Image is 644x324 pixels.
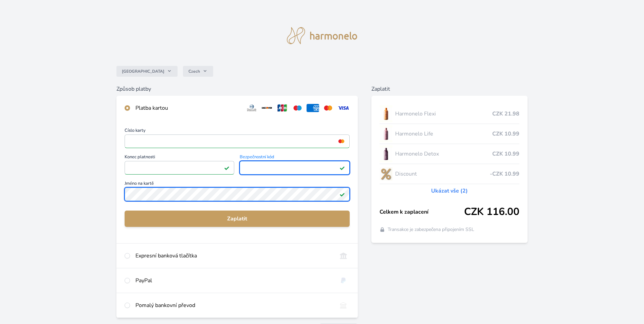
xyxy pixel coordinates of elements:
[339,165,345,170] img: Platné pole
[464,206,519,218] span: CZK 116.00
[492,150,519,158] span: CZK 10.99
[492,110,519,118] span: CZK 21.98
[371,85,528,93] h6: Zaplatit
[243,163,346,173] iframe: Iframe pro bezpečnostní kód
[128,163,231,173] iframe: Iframe pro datum vypršení platnosti
[431,187,468,195] a: Ukázat vše (2)
[337,276,350,285] img: paypal.svg
[116,85,358,93] h6: Způsob platby
[492,130,519,138] span: CZK 10.99
[337,138,346,144] img: mc
[380,105,392,122] img: CLEAN_FLEXI_se_stinem_x-hi_(1)-lo.jpg
[116,66,178,77] button: [GEOGRAPHIC_DATA]
[122,69,164,74] span: [GEOGRAPHIC_DATA]
[307,104,319,112] img: amex.svg
[395,130,493,138] span: Harmonelo Life
[291,104,304,112] img: maestro.svg
[240,155,349,161] span: Bezpečnostní kód
[380,208,464,216] span: Celkem k zaplacení
[183,66,213,77] button: Czech
[125,181,350,187] span: Jméno na kartě
[287,27,357,44] img: logo.svg
[380,145,392,162] img: DETOX_se_stinem_x-lo.jpg
[130,215,344,223] span: Zaplatit
[125,211,350,227] button: Zaplatit
[245,104,258,112] img: diners.svg
[125,155,234,161] span: Konec platnosti
[380,125,392,142] img: CLEAN_LIFE_se_stinem_x-lo.jpg
[135,276,332,285] div: PayPal
[276,104,289,112] img: jcb.svg
[224,165,229,170] img: Platné pole
[395,110,493,118] span: Harmonelo Flexi
[380,165,392,182] img: discount-lo.png
[188,69,200,74] span: Czech
[135,301,332,309] div: Pomalý bankovní převod
[339,192,345,197] img: Platné pole
[388,226,474,233] span: Transakce je zabezpečena připojením SSL
[125,187,350,201] input: Jméno na kartěPlatné pole
[490,170,519,178] span: -CZK 10.99
[125,128,350,134] span: Číslo karty
[261,104,273,112] img: discover.svg
[135,252,332,260] div: Expresní banková tlačítka
[337,301,350,309] img: bankTransfer_IBAN.svg
[135,104,240,112] div: Platba kartou
[128,137,347,146] iframe: Iframe pro číslo karty
[337,252,350,260] img: onlineBanking_CZ.svg
[337,104,350,112] img: visa.svg
[395,170,490,178] span: Discount
[395,150,493,158] span: Harmonelo Detox
[322,104,334,112] img: mc.svg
